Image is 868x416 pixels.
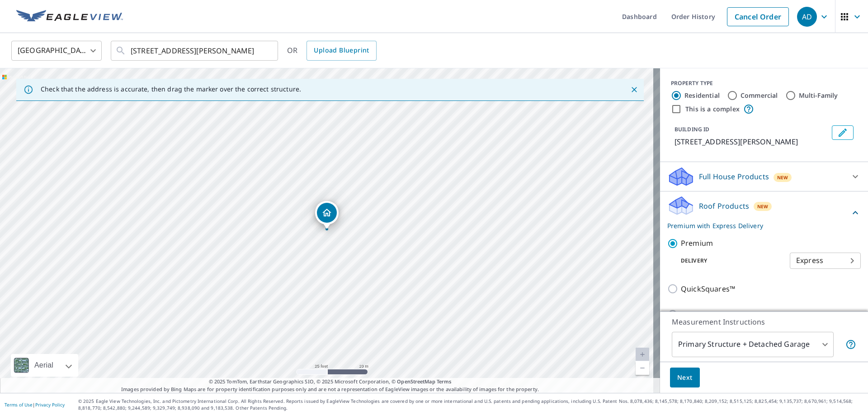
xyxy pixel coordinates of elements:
[32,354,56,377] div: Aerial
[437,378,452,385] a: Terms
[777,174,788,181] span: New
[315,201,339,229] div: Dropped pin, building 1, Residential property, 1901 Larkspur Dr Fort Collins, CO 80521
[790,248,861,273] div: Express
[287,41,377,61] div: OR
[681,238,713,249] p: Premium
[685,105,740,114] label: This is a complex
[699,171,769,182] p: Full House Products
[78,398,863,411] p: © 2025 Eagle View Technologies, Inc. and Pictometry International Corp. All Rights Reserved. Repo...
[675,136,828,147] p: [STREET_ADDRESS][PERSON_NAME]
[832,125,854,140] button: Edit building 1
[670,368,700,388] button: Next
[307,41,376,61] a: Upload Blueprint
[397,378,435,385] a: OpenStreetMap
[131,38,259,63] input: Search by address or latitude-longitude
[667,195,861,230] div: Roof ProductsNewPremium with Express Delivery
[667,166,861,187] div: Full House ProductsNew
[675,125,709,133] p: BUILDING ID
[5,402,65,407] p: |
[11,38,102,63] div: [GEOGRAPHIC_DATA]
[636,348,649,361] a: Current Level 20, Zoom In Disabled
[797,7,817,27] div: AD
[727,7,789,26] a: Cancel Order
[667,221,850,230] p: Premium with Express Delivery
[757,203,769,210] span: New
[5,402,33,408] a: Terms of Use
[628,84,640,96] button: Close
[741,91,778,100] label: Commercial
[636,361,649,375] a: Current Level 20, Zoom Out
[845,339,856,350] span: Your report will include the primary structure and a detached garage if one exists.
[35,402,65,408] a: Privacy Policy
[209,378,452,386] span: © 2025 TomTom, Earthstar Geographics SIO, © 2025 Microsoft Corporation, ©
[16,10,123,24] img: EV Logo
[681,283,735,295] p: QuickSquares™
[677,372,693,383] span: Next
[672,332,834,357] div: Primary Structure + Detached Garage
[799,91,838,100] label: Multi-Family
[684,91,720,100] label: Residential
[672,316,856,327] p: Measurement Instructions
[681,309,704,320] p: Gutter
[699,201,749,211] p: Roof Products
[671,79,857,87] div: PROPERTY TYPE
[314,45,369,56] span: Upload Blueprint
[11,354,78,377] div: Aerial
[41,85,301,93] p: Check that the address is accurate, then drag the marker over the correct structure.
[667,257,790,265] p: Delivery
